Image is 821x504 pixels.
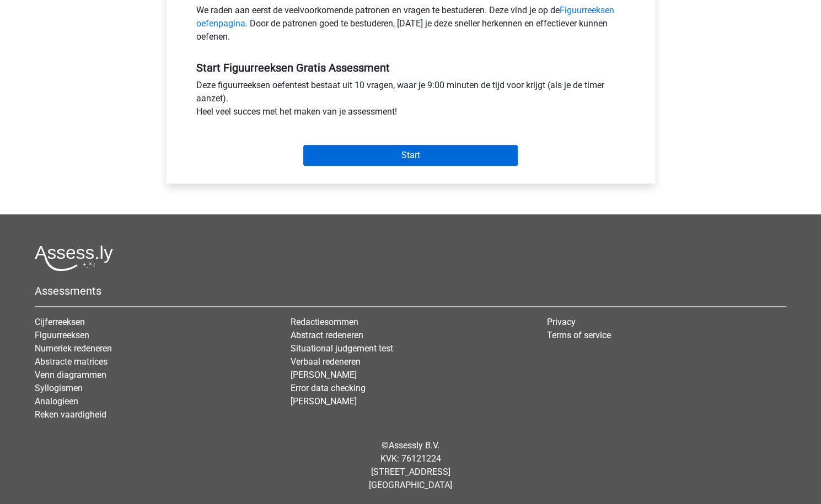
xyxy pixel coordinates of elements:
[35,330,89,340] a: Figuurreeksen
[188,79,634,123] div: Deze figuurreeksen oefentest bestaat uit 10 vragen, waar je 9:00 minuten de tijd voor krijgt (als...
[35,317,85,327] a: Cijferreeksen
[35,396,78,407] a: Analogieen
[26,430,795,501] div: © KVK: 76121224 [STREET_ADDRESS] [GEOGRAPHIC_DATA]
[291,317,358,327] a: Redactiesommen
[389,440,439,451] a: Assessly B.V.
[35,383,83,393] a: Syllogismen
[35,284,786,297] h5: Assessments
[35,370,106,380] a: Venn diagrammen
[35,356,108,367] a: Abstracte matrices
[35,343,112,354] a: Numeriek redeneren
[35,409,106,420] a: Reken vaardigheid
[291,356,361,367] a: Verbaal redeneren
[547,317,576,327] a: Privacy
[291,383,366,393] a: Error data checking
[35,245,113,271] img: Assessly logo
[188,4,634,48] div: We raden aan eerst de veelvoorkomende patronen en vragen te bestuderen. Deze vind je op de . Door...
[303,145,518,166] input: Start
[291,396,357,407] a: [PERSON_NAME]
[291,330,363,340] a: Abstract redeneren
[547,330,611,340] a: Terms of service
[291,370,357,380] a: [PERSON_NAME]
[291,343,393,354] a: Situational judgement test
[196,61,625,74] h5: Start Figuurreeksen Gratis Assessment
